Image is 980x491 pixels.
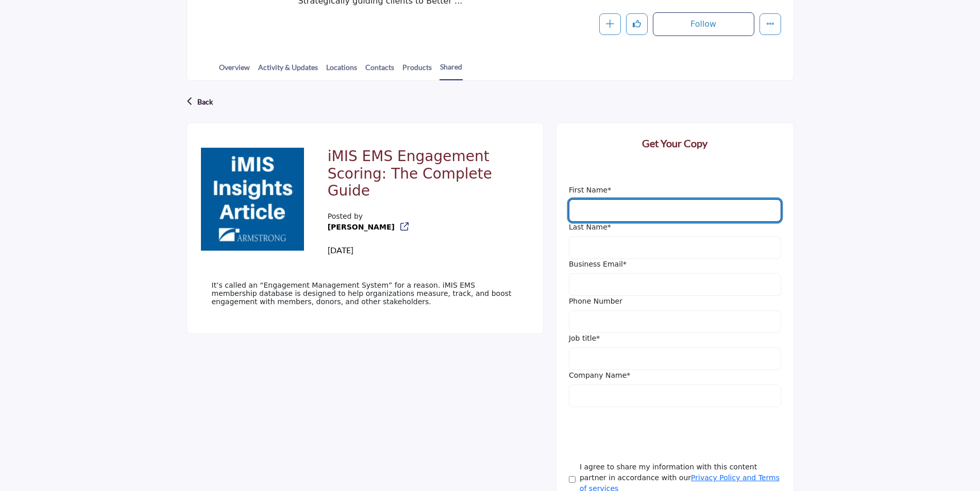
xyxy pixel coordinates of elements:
[569,370,630,381] label: Company Name*
[569,135,781,151] h2: Get Your Copy
[759,13,781,35] button: More details
[569,384,781,407] input: Company Name
[569,222,611,233] label: Last Name*
[569,236,781,259] input: Last Name
[569,273,781,296] input: Business Email
[328,245,353,255] span: [DATE]
[569,310,781,333] input: Phone Number
[328,211,424,256] div: Posted by
[197,93,213,111] p: Back
[653,12,754,36] button: Follow
[569,296,622,307] label: Phone Number
[569,476,576,483] input: Agree Terms & Conditions
[626,13,648,35] button: Like
[569,199,781,222] input: First Name
[328,148,518,203] h2: iMIS EMS Engagement Scoring: The Complete Guide
[402,62,432,80] a: Products
[212,281,518,306] p: It’s called an “Engagement Management System” for a reason. iMIS EMS membership database is desig...
[440,61,463,80] a: Shared
[328,223,395,231] a: [PERSON_NAME]
[569,333,600,344] label: Job title*
[569,411,725,451] iframe: reCAPTCHA
[326,62,358,80] a: Locations
[258,62,318,80] a: Activity & Updates
[201,148,304,251] img: No Feature content logo
[569,347,781,370] input: Job Title
[569,185,611,196] label: First Name*
[569,259,627,270] label: Business Email*
[218,62,250,80] a: Overview
[365,62,395,80] a: Contacts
